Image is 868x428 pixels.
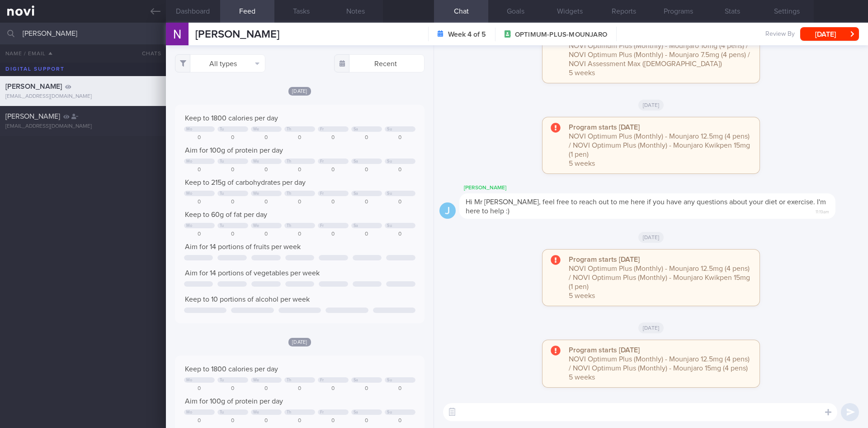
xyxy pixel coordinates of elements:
[5,83,62,90] span: [PERSON_NAME]
[387,378,392,383] div: Su
[220,159,224,164] div: Tu
[800,27,859,41] button: [DATE]
[354,410,359,415] div: Sa
[318,418,349,424] div: 0
[251,418,282,424] div: 0
[385,418,415,424] div: 0
[185,211,267,218] span: Keep to 60g of fat per day
[251,135,282,141] div: 0
[186,223,193,228] div: Mo
[351,135,382,141] div: 0
[466,198,826,215] span: Hi Mr [PERSON_NAME], feel free to reach out to me here if you have any questions about your diet ...
[385,167,415,173] div: 0
[195,29,279,40] span: [PERSON_NAME]
[385,135,415,141] div: 0
[287,159,292,164] div: Th
[220,191,224,196] div: Tu
[217,418,248,424] div: 0
[5,93,160,100] div: [EMAIL_ADDRESS][DOMAIN_NAME]
[184,199,215,206] div: 0
[387,191,392,196] div: Su
[288,338,311,346] span: [DATE]
[765,30,795,38] span: Review By
[185,147,283,154] span: Aim for 100g of protein per day
[515,30,607,39] span: OPTIMUM-PLUS-MOUNJARO
[253,127,259,132] div: We
[284,199,315,206] div: 0
[354,127,359,132] div: Sa
[354,159,359,164] div: Sa
[184,135,215,141] div: 0
[569,346,640,354] strong: Program starts [DATE]
[253,378,259,383] div: We
[130,44,166,63] button: Chats
[217,167,248,173] div: 0
[318,231,349,238] div: 0
[569,160,595,167] span: 5 weeks
[251,385,282,392] div: 0
[385,199,415,206] div: 0
[318,199,349,206] div: 0
[287,223,292,228] div: Th
[184,231,215,238] div: 0
[5,113,60,120] span: [PERSON_NAME]
[217,385,248,392] div: 0
[448,30,486,39] strong: Week 4 of 5
[351,231,382,238] div: 0
[318,167,349,173] div: 0
[387,159,392,164] div: Su
[284,167,315,173] div: 0
[186,378,193,383] div: Mo
[217,135,248,141] div: 0
[217,231,248,238] div: 0
[320,410,324,415] div: Fr
[387,223,392,228] div: Su
[186,127,193,132] div: Mo
[385,231,415,238] div: 0
[351,385,382,392] div: 0
[185,365,278,373] span: Keep to 1800 calories per day
[185,296,310,303] span: Keep to 10 portions of alcohol per week
[253,191,259,196] div: We
[287,410,292,415] div: Th
[816,207,829,215] span: 11:19am
[186,159,193,164] div: Mo
[569,69,595,77] span: 5 weeks
[387,127,392,132] div: Su
[569,42,750,67] span: NOVI Optimum Plus (Monthly) - Mounjaro 10mg (4 pens) / NOVI Optimum Plus (Monthly) - Mounjaro 7.5...
[185,243,301,250] span: Aim for 14 portions of fruits per week
[320,191,324,196] div: Fr
[185,115,278,122] span: Keep to 1800 calories per day
[459,183,863,193] div: [PERSON_NAME]
[354,191,359,196] div: Sa
[284,231,315,238] div: 0
[569,124,640,131] strong: Program starts [DATE]
[253,410,259,415] div: We
[569,356,750,372] span: NOVI Optimum Plus (Monthly) - Mounjaro 12.5mg (4 pens) / NOVI Optimum Plus (Monthly) - Mounjaro 1...
[351,167,382,173] div: 0
[175,54,265,72] button: All types
[354,223,359,228] div: Sa
[638,322,664,333] span: [DATE]
[569,133,750,158] span: NOVI Optimum Plus (Monthly) - Mounjaro 12.5mg (4 pens) / NOVI Optimum Plus (Monthly) - Mounjaro K...
[387,410,392,415] div: Su
[186,191,193,196] div: Mo
[569,256,640,263] strong: Program starts [DATE]
[184,385,215,392] div: 0
[320,127,324,132] div: Fr
[569,265,750,290] span: NOVI Optimum Plus (Monthly) - Mounjaro 12.5mg (4 pens) / NOVI Optimum Plus (Monthly) - Mounjaro K...
[220,127,224,132] div: Tu
[287,378,292,383] div: Th
[284,418,315,424] div: 0
[320,159,324,164] div: Fr
[284,135,315,141] div: 0
[354,378,359,383] div: Sa
[217,199,248,206] div: 0
[253,159,259,164] div: We
[385,385,415,392] div: 0
[569,374,595,381] span: 5 weeks
[318,135,349,141] div: 0
[284,385,315,392] div: 0
[318,385,349,392] div: 0
[287,127,292,132] div: Th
